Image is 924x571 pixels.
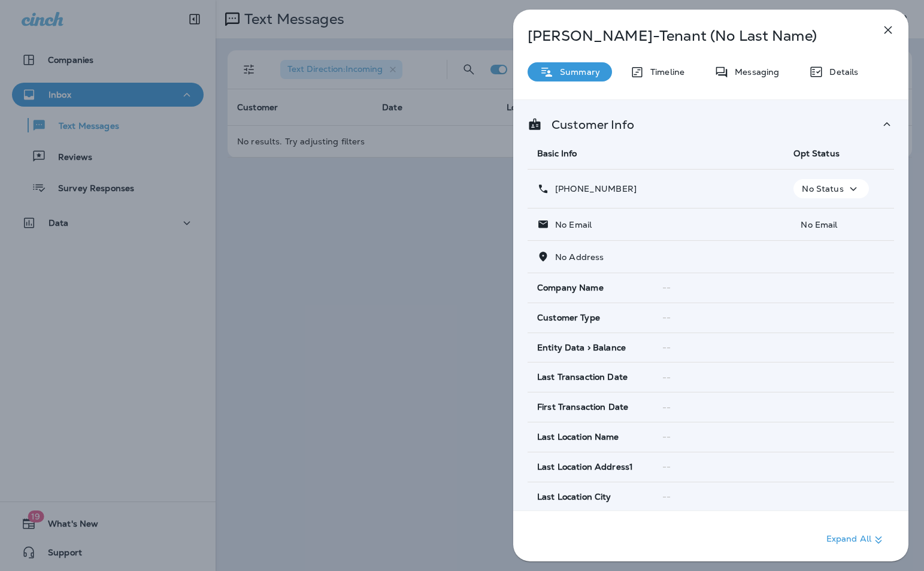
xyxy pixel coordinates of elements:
p: Messaging [729,67,779,77]
p: Customer Info [542,120,634,129]
span: Last Location City [537,492,611,502]
span: First Transaction Date [537,402,628,412]
span: Company Name [537,283,604,293]
span: -- [662,342,671,353]
span: Last Transaction Date [537,372,628,382]
span: Opt Status [793,148,839,159]
span: -- [662,431,671,442]
p: Expand All [826,533,886,547]
span: Last Location Address1 [537,462,633,472]
button: No Status [793,179,868,198]
p: [PHONE_NUMBER] [549,184,637,194]
span: -- [662,491,671,502]
p: Details [823,67,858,77]
span: Entity Data > Balance [537,343,626,353]
span: -- [662,461,671,472]
span: Customer Type [537,313,600,323]
p: Summary [554,67,600,77]
p: No Email [793,220,884,229]
p: No Address [549,252,604,262]
span: -- [662,312,671,323]
p: No Email [549,220,592,229]
button: Expand All [822,529,890,551]
p: No Status [802,184,843,194]
p: Timeline [644,67,684,77]
span: Basic Info [537,148,577,159]
span: -- [662,282,671,293]
span: -- [662,372,671,383]
p: [PERSON_NAME]-Tenant (No Last Name) [528,28,855,44]
span: -- [662,402,671,413]
span: Last Location Name [537,432,619,442]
